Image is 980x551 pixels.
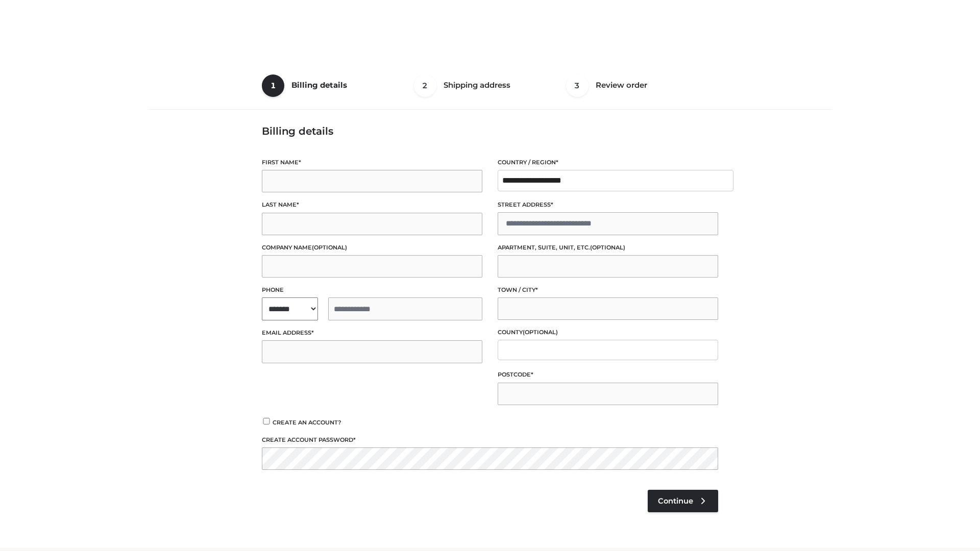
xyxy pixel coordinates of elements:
label: Email address [262,328,482,338]
label: Last name [262,200,482,210]
span: (optional) [590,244,625,251]
span: Create an account? [273,419,341,426]
span: (optional) [312,244,347,251]
input: Create an account? [262,418,271,424]
label: Phone [262,285,482,295]
label: Apartment, suite, unit, etc. [498,243,718,253]
label: Country / Region [498,158,718,167]
span: Billing details [291,80,347,90]
label: Create account password [262,435,718,445]
span: 3 [566,74,589,97]
label: Street address [498,200,718,210]
span: Shipping address [444,80,510,90]
span: (optional) [523,329,558,336]
label: Town / City [498,285,718,295]
span: 1 [262,74,284,97]
a: Continue [648,490,718,512]
span: 2 [414,74,436,97]
span: Continue [658,496,693,506]
h3: Billing details [262,125,718,137]
label: County [498,328,718,337]
span: Review order [596,80,647,90]
label: First name [262,158,482,167]
label: Postcode [498,370,718,380]
label: Company name [262,243,482,253]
